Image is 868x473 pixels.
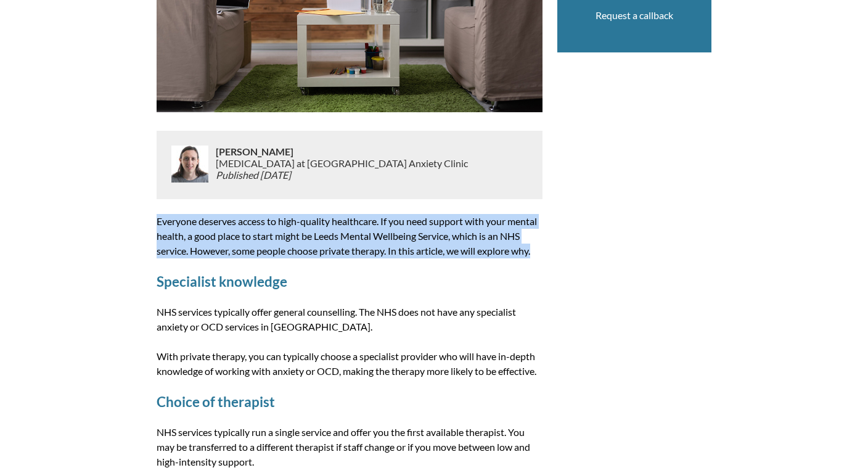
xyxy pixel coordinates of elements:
div: [MEDICAL_DATA] at [GEOGRAPHIC_DATA] Anxiety Clinic [216,146,468,184]
p: Everyone deserves access to high-quality healthcare. If you need support with your mental health,... [157,214,542,258]
p: With private therapy, you can typically choose a specialist provider who will have in-depth knowl... [157,349,542,379]
h2: Choice of therapist [157,393,542,410]
h2: Specialist knowledge [157,273,542,290]
em: Published [DATE] [216,169,291,181]
strong: [PERSON_NAME] [216,146,293,157]
a: Request a callback [596,9,673,21]
p: NHS services typically run a single service and offer you the first available therapist. You may ... [157,425,542,469]
img: Chris Worfolk [171,146,208,183]
p: NHS services typically offer general counselling. The NHS does not have any specialist anxiety or... [157,305,542,334]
